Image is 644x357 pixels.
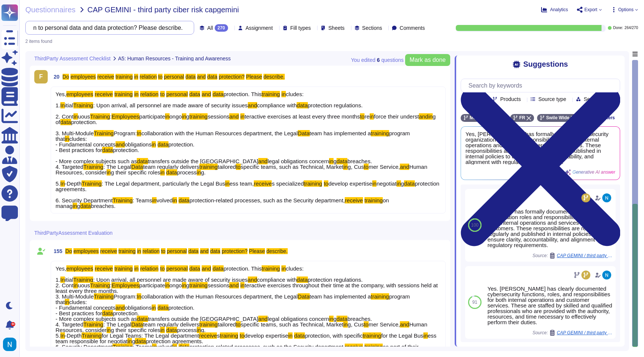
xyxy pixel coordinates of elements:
[364,321,369,328] mark: to
[423,332,428,339] mark: in
[372,180,377,187] mark: in
[73,277,94,283] mark: Training
[125,141,152,148] span: obligations
[310,293,371,300] span: team has implemented a
[73,282,78,288] mark: in
[56,293,410,305] span: program that
[56,332,436,344] span: ess team responsible for negotiat
[113,197,133,203] mark: Training
[294,332,305,339] mark: data
[65,102,73,108] span: itial
[56,197,389,209] span: on manag
[166,169,177,176] mark: data
[137,293,142,300] mark: In
[229,282,239,288] mark: and
[189,91,200,97] mark: data
[224,91,262,97] span: protection. This
[400,25,425,31] span: Comments
[82,180,102,187] mark: Training
[34,56,111,61] span: ThirdParty Assessment Checklist
[34,70,48,83] div: F
[65,248,72,254] mark: Do
[93,277,247,283] span: : Upon arrival, all personnel are made aware of security issues
[141,293,297,300] span: collaboration with the Human Resources department, the Legal
[133,344,152,350] span: : Teams
[410,57,446,63] span: Mark as done
[25,39,52,44] div: 2 items found
[56,113,436,125] span: g of
[186,113,189,120] span: g
[134,265,139,272] mark: in
[119,248,136,254] mark: training
[262,91,280,97] mark: training
[95,265,113,272] mark: receive
[148,316,258,322] span: transfers outside the [GEOGRAPHIC_DATA]
[364,164,369,170] mark: to
[137,248,141,254] mark: in
[94,293,114,300] mark: Training
[137,130,142,136] mark: In
[11,322,15,326] div: 9+
[131,321,143,328] mark: Data
[93,102,247,108] span: : Upon arrival, all personnel are made aware of security issues
[164,74,184,80] mark: personal
[134,74,138,80] mark: in
[51,74,60,79] span: 20
[212,265,223,272] mark: data
[364,113,369,120] span: re
[186,282,189,288] span: g
[268,158,329,164] span: legal obligations concern
[137,158,148,164] mark: data
[166,327,177,333] mark: data
[210,248,220,254] mark: data
[73,102,94,108] mark: Training
[161,248,165,254] mark: to
[208,282,229,288] span: sessions
[78,282,90,288] span: uous
[56,141,195,153] span: protection. - Best practices for
[132,338,135,344] span: g
[371,293,389,300] mark: training
[66,265,94,272] mark: employees
[182,113,186,120] mark: in
[360,113,365,120] mark: to
[371,130,389,136] mark: training
[107,327,111,333] mark: in
[56,282,438,300] span: teractive exercises throughout their time at the company, with sessions held at least every three...
[116,74,133,80] mark: training
[56,327,206,339] span: g. 5.
[56,130,410,142] span: program that
[113,344,133,350] mark: Training
[220,332,238,339] mark: training
[324,180,329,187] mark: to
[160,265,165,272] mark: to
[240,282,245,288] mark: in
[419,113,433,120] mark: andin
[334,316,337,322] span: g
[244,113,360,120] span: teractive exercises at least every three months
[258,316,268,322] mark: and
[143,164,199,170] span: team regularly delivers
[218,321,236,328] span: tailored
[257,277,297,283] span: compliance with
[60,180,65,187] mark: In
[95,91,113,97] mark: receive
[584,7,597,12] span: Export
[90,113,110,120] mark: Training
[369,321,400,328] span: mer Service,
[140,265,158,272] mark: relation
[369,164,400,170] span: mer Service,
[97,74,114,80] mark: receive
[290,25,311,31] span: Fill types
[63,74,69,80] mark: Do
[142,248,160,254] mark: relation
[139,282,165,288] span: participate
[170,113,182,120] span: ongo
[334,158,337,164] span: g
[73,203,77,209] mark: in
[199,321,218,328] mark: training
[166,265,188,272] mark: personal
[179,197,189,203] mark: data
[158,141,168,148] mark: data
[111,327,160,333] span: g their specific roles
